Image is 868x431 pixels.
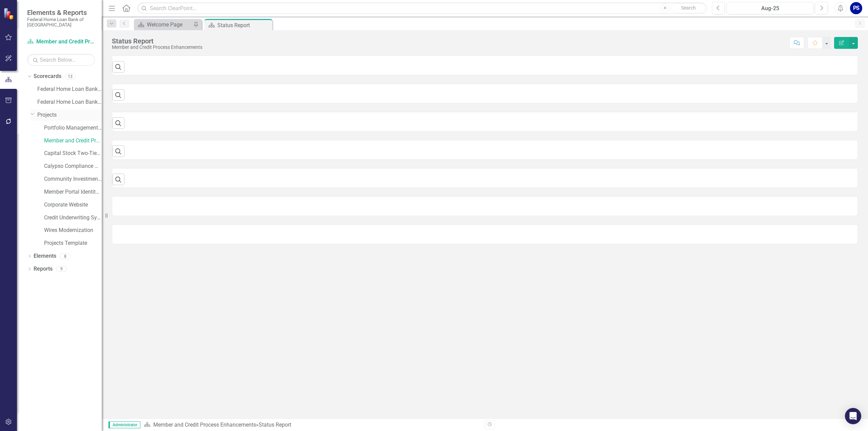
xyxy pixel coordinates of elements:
a: Federal Home Loan Bank of [GEOGRAPHIC_DATA] Strategic Plan 2024 [37,98,102,106]
div: » [144,421,480,429]
div: Status Report [259,422,291,428]
span: Search [681,5,696,11]
button: PS [850,2,862,14]
a: Federal Home Loan Bank of [GEOGRAPHIC_DATA] Strategic Plan [37,85,102,93]
input: Search Below... [27,54,95,66]
span: Elements & Reports [27,8,95,17]
a: Reports [34,265,53,273]
div: Status Report [217,21,271,30]
div: Member and Credit Process Enhancements [112,45,202,50]
button: Aug-25 [727,2,813,14]
div: Status Report [112,37,202,45]
div: 8 [60,253,71,259]
a: Elements [34,252,56,260]
a: Member Portal Identity and Access Management [44,188,102,196]
a: Member and Credit Process Enhancements [27,38,95,46]
a: Member and Credit Process Enhancements [153,422,256,428]
a: Scorecards [34,73,61,80]
div: 13 [65,74,76,79]
span: Administrator [108,422,140,428]
a: Projects Template [44,239,102,247]
small: Federal Home Loan Bank of [GEOGRAPHIC_DATA] [27,17,95,28]
a: Welcome Page [136,20,192,29]
img: ClearPoint Strategy [3,7,15,19]
input: Search ClearPoint... [137,2,707,14]
a: Member and Credit Process Enhancements [44,137,102,145]
a: Credit Underwriting System [44,214,102,222]
button: Search [671,3,705,13]
div: Aug-25 [729,4,811,13]
div: Open Intercom Messenger [845,408,861,424]
a: Community Investment Modernization [44,175,102,183]
div: 9 [56,266,67,272]
a: Portfolio Management - Enhancing Revenue Streams (Buy/Sell) [44,124,102,132]
a: Calypso Compliance Module Upgrade (from ERS) [44,162,102,170]
a: Corporate Website [44,201,102,209]
a: Wires Modernization [44,227,102,234]
a: Capital Stock Two-Tier Dividends [44,150,102,157]
a: Projects [37,111,102,119]
div: Welcome Page [147,20,192,29]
